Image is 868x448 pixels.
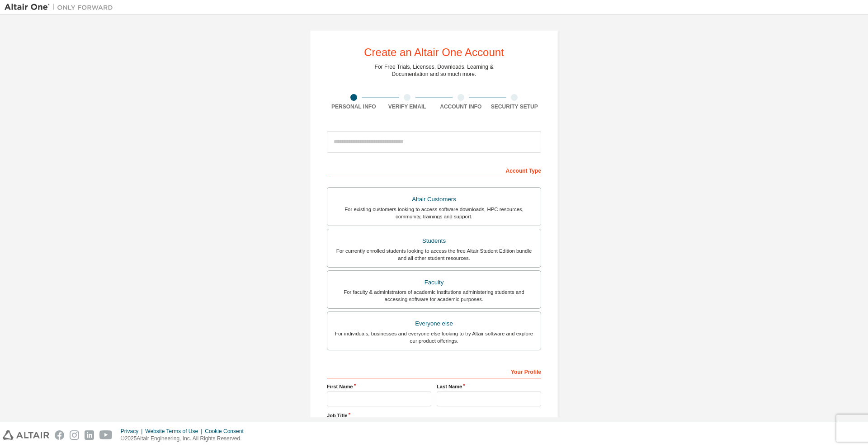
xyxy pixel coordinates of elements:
div: Security Setup [488,103,542,110]
label: Last Name [437,383,541,390]
div: Everyone else [333,317,535,330]
label: First Name [327,383,431,390]
img: facebook.svg [55,430,64,440]
img: Altair One [5,3,118,12]
img: linkedin.svg [85,430,94,440]
div: Website Terms of Use [145,428,205,435]
div: Students [333,235,535,247]
img: instagram.svg [70,430,79,440]
div: Cookie Consent [205,428,249,435]
div: Your Profile [327,364,541,378]
div: Create an Altair One Account [364,47,504,58]
p: © 2025 Altair Engineering, Inc. All Rights Reserved. [121,435,249,443]
div: For faculty & administrators of academic institutions administering students and accessing softwa... [333,288,535,303]
div: For individuals, businesses and everyone else looking to try Altair software and explore our prod... [333,330,535,344]
div: Verify Email [381,103,434,110]
div: For Free Trials, Licenses, Downloads, Learning & Documentation and so much more. [375,63,494,78]
img: youtube.svg [99,430,113,440]
div: Account Info [434,103,488,110]
div: For existing customers looking to access software downloads, HPC resources, community, trainings ... [333,206,535,220]
img: altair_logo.svg [3,430,49,440]
div: Account Type [327,163,541,177]
div: Privacy [121,428,145,435]
label: Job Title [327,412,541,419]
div: For currently enrolled students looking to access the free Altair Student Edition bundle and all ... [333,247,535,262]
div: Altair Customers [333,193,535,206]
div: Personal Info [327,103,381,110]
div: Faculty [333,276,535,289]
